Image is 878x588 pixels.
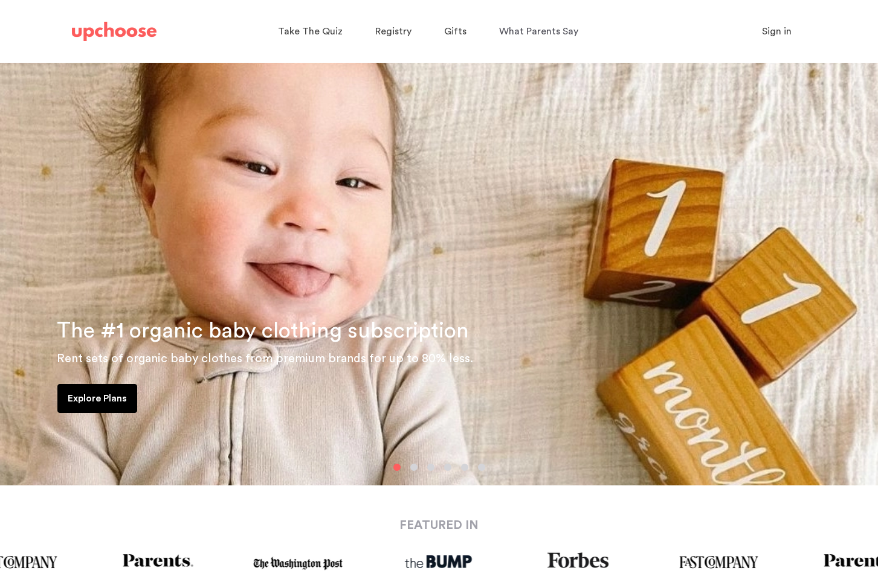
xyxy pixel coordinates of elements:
[747,19,807,43] button: Sign in
[399,519,479,531] strong: FEATURED IN
[499,20,582,43] a: What Parents Say
[72,22,157,41] img: UpChoose
[72,19,157,44] a: UpChoose
[278,20,346,43] a: Take The Quiz
[57,349,863,368] p: Rent sets of organic baby clothes from premium brands for up to 80% less.
[444,27,466,36] span: Gifts
[499,27,578,36] span: What Parents Say
[762,27,792,36] span: Sign in
[278,27,343,36] span: Take The Quiz
[375,20,415,43] a: Registry
[375,27,412,36] span: Registry
[57,384,137,413] a: Explore Plans
[68,391,127,406] p: Explore Plans
[444,20,470,43] a: Gifts
[57,320,469,342] span: The #1 organic baby clothing subscription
